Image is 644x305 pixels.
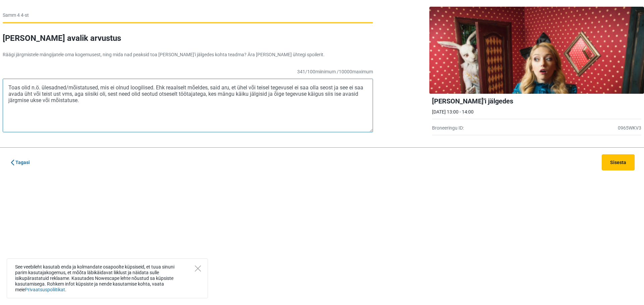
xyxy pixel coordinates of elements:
p: Samm 4 4-st [3,12,373,19]
button: Close [195,265,201,272]
span: 100 [307,69,315,74]
a: Privaatsuspoliitikat [25,287,65,292]
div: Broneeringu ID: [429,125,537,132]
h2: [PERSON_NAME]'i jälgedes [432,97,641,105]
a: Tagasi [9,154,38,170]
div: [DATE] 13:00 - 14:00 [429,108,644,116]
div: 0965WKV3 [537,125,644,132]
h2: [PERSON_NAME] avalik arvustus [3,33,373,43]
p: / miinimum / maximum [297,68,373,75]
div: See veebileht kasutab enda ja kolmandate osapoolte küpsiseid, et tuua sinuni parim kasutajakogemu... [7,258,208,298]
button: Sisesta [602,154,635,170]
span: 10000 [339,69,352,74]
span: 341 [297,69,305,74]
